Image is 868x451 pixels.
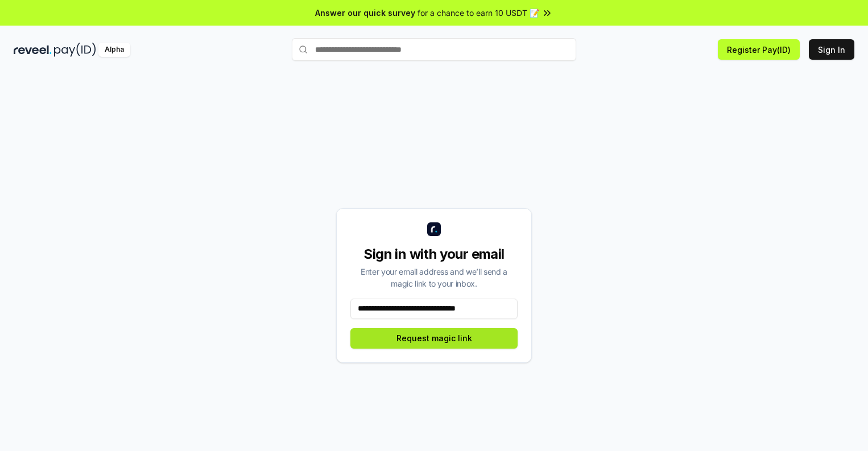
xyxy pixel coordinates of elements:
div: Alpha [98,43,130,57]
img: logo_small [427,222,441,236]
img: pay_id [54,43,96,57]
span: Answer our quick survey [315,7,415,19]
span: for a chance to earn 10 USDT 📝 [418,7,539,19]
button: Request magic link [350,328,518,349]
img: reveel_dark [14,43,52,57]
button: Register Pay(ID) [718,39,800,60]
div: Sign in with your email [350,245,518,263]
button: Sign In [809,39,854,60]
div: Enter your email address and we’ll send a magic link to your inbox. [350,266,518,289]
